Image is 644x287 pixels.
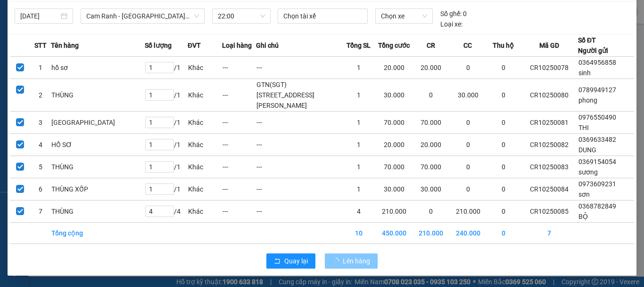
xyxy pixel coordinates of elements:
[449,112,486,134] td: 0
[188,40,201,51] span: ĐVT
[145,79,188,112] td: / 1
[413,178,449,200] td: 30.000
[188,112,222,134] td: Khác
[8,31,74,44] div: 0368782849
[31,79,51,112] td: 2
[376,223,413,244] td: 450.000
[81,31,147,44] div: 0392791090
[332,258,343,264] span: loading
[520,57,578,79] td: CR10250078
[341,223,376,244] td: 10
[487,134,521,156] td: 0
[539,40,559,51] span: Mã GD
[341,112,376,134] td: 1
[341,134,376,156] td: 1
[578,158,616,165] span: 0369154054
[449,57,486,79] td: 0
[194,13,199,19] span: down
[266,253,315,269] button: rollbackQuay lại
[145,200,188,223] td: / 4
[520,223,578,244] td: 7
[413,112,449,134] td: 70.000
[274,258,281,265] span: rollback
[487,223,521,244] td: 0
[487,112,521,134] td: 0
[51,200,145,223] td: THÙNG
[222,112,256,134] td: ---
[51,112,145,134] td: [GEOGRAPHIC_DATA]
[188,200,222,223] td: Khác
[578,202,616,210] span: 0368782849
[145,178,188,200] td: / 1
[449,178,486,200] td: 0
[578,168,598,176] span: sương
[145,134,188,156] td: / 1
[51,134,145,156] td: HỒ SƠ
[381,9,427,23] span: Chọn xe
[413,79,449,112] td: 0
[413,57,449,79] td: 20.000
[81,8,147,19] div: Quận 5
[449,134,486,156] td: 0
[578,136,616,143] span: 0369633482
[20,11,59,21] input: 13/10/2025
[145,156,188,178] td: / 1
[578,213,588,220] span: BỘ
[487,156,521,178] td: 0
[51,57,145,79] td: hồ sơ
[218,9,265,23] span: 22:00
[222,200,256,223] td: ---
[427,40,435,51] span: CR
[440,9,462,19] span: Số ghế:
[413,134,449,156] td: 20.000
[256,57,341,79] td: ---
[463,40,472,51] span: CC
[341,156,376,178] td: 1
[222,156,256,178] td: ---
[222,178,256,200] td: ---
[578,86,616,94] span: 0789949127
[487,178,521,200] td: 0
[256,156,341,178] td: ---
[51,40,79,51] span: Tên hàng
[376,134,413,156] td: 20.000
[256,134,341,156] td: ---
[487,57,521,79] td: 0
[31,156,51,178] td: 5
[578,191,590,198] span: sơn
[341,57,376,79] td: 1
[256,79,341,112] td: GTN(SGT) [STREET_ADDRESS][PERSON_NAME]
[376,112,413,134] td: 70.000
[376,79,413,112] td: 30.000
[347,40,371,51] span: Tổng SL
[222,57,256,79] td: ---
[578,69,591,77] span: sinh
[8,8,74,19] div: Cam Ranh
[578,59,616,66] span: 0364956858
[222,40,252,51] span: Loại hàng
[284,256,308,266] span: Quay lại
[520,200,578,223] td: CR10250085
[145,112,188,134] td: / 1
[413,156,449,178] td: 70.000
[449,200,486,223] td: 210.000
[31,57,51,79] td: 1
[188,156,222,178] td: Khác
[51,156,145,178] td: THÙNG
[487,200,521,223] td: 0
[79,50,99,72] span: Chưa thu :
[81,9,103,19] span: Nhận:
[578,124,589,131] span: THI
[145,57,188,79] td: / 1
[188,134,222,156] td: Khác
[341,79,376,112] td: 1
[449,223,486,244] td: 240.000
[449,79,486,112] td: 30.000
[79,50,148,73] div: 210.000
[222,79,256,112] td: ---
[578,146,596,154] span: DUNG
[413,200,449,223] td: 0
[86,9,199,23] span: Cam Ranh - Sài Gòn (Hàng Hóa)
[31,112,51,134] td: 3
[493,40,514,51] span: Thu hộ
